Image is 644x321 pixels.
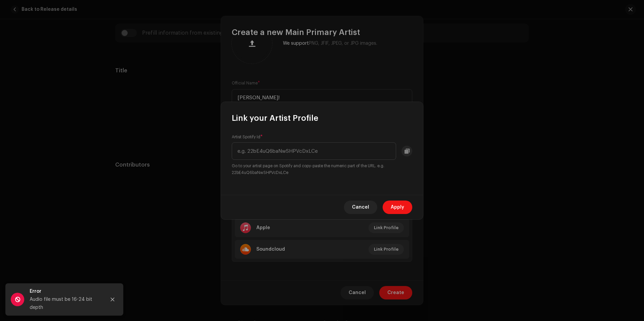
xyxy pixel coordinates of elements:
[106,293,119,306] button: Close
[232,163,412,176] small: Go to your artist page on Spotify and copy-paste the numeric part of the URL. e.g. 22bE4uQ6baNwSH...
[30,295,100,312] div: Audio file must be 16-24 bit depth
[232,134,263,140] label: Artist Spotify Id
[391,201,404,214] span: Apply
[344,201,377,214] button: Cancel
[232,113,318,123] span: Link your Artist Profile
[352,201,369,214] span: Cancel
[383,201,412,214] button: Apply
[30,287,100,295] div: Error
[232,142,396,160] input: e.g. 22bE4uQ6baNwSHPVcDxLCe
